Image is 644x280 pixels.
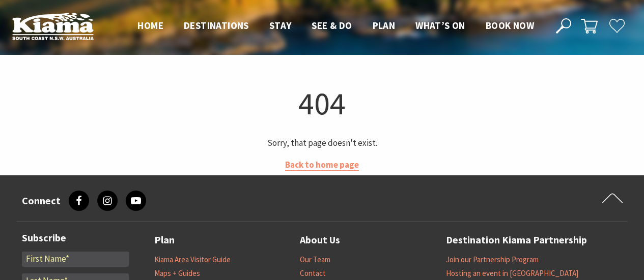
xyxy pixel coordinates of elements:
[300,268,326,278] a: Contact
[22,195,61,207] h3: Connect
[127,18,544,35] nav: Main Menu
[446,268,578,278] a: Hosting an event in [GEOGRAPHIC_DATA]
[184,19,249,32] span: Destinations
[21,83,624,124] h1: 404
[300,255,330,265] a: Our Team
[269,19,292,32] span: Stay
[285,159,359,171] a: Back to home page
[22,252,129,267] input: First Name*
[154,268,200,278] a: Maps + Guides
[373,19,396,32] span: Plan
[12,12,94,40] img: Kiama Logo
[446,255,539,265] a: Join our Partnership Program
[137,19,163,32] span: Home
[154,255,231,265] a: Kiama Area Visitor Guide
[486,19,534,32] span: Book now
[446,232,587,248] a: Destination Kiama Partnership
[312,19,352,32] span: See & Do
[415,19,465,32] span: What’s On
[154,232,175,248] a: Plan
[21,136,624,150] p: Sorry, that page doesn't exist.
[22,232,129,244] h3: Subscribe
[300,232,340,248] a: About Us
